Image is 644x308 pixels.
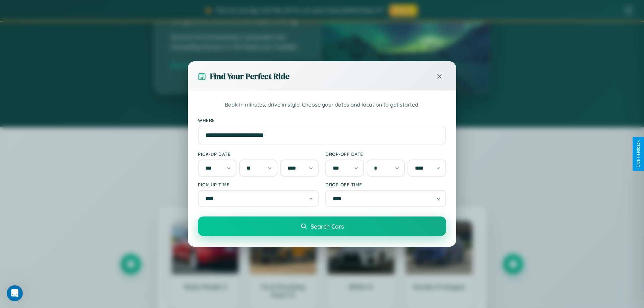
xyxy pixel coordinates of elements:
[198,101,446,109] p: Book in minutes, drive in style. Choose your dates and location to get started.
[198,217,446,236] button: Search Cars
[198,117,446,123] label: Where
[325,182,446,187] label: Drop-off Time
[325,151,446,157] label: Drop-off Date
[210,71,289,82] h3: Find Your Perfect Ride
[311,223,344,230] span: Search Cars
[198,151,319,157] label: Pick-up Date
[198,182,319,187] label: Pick-up Time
